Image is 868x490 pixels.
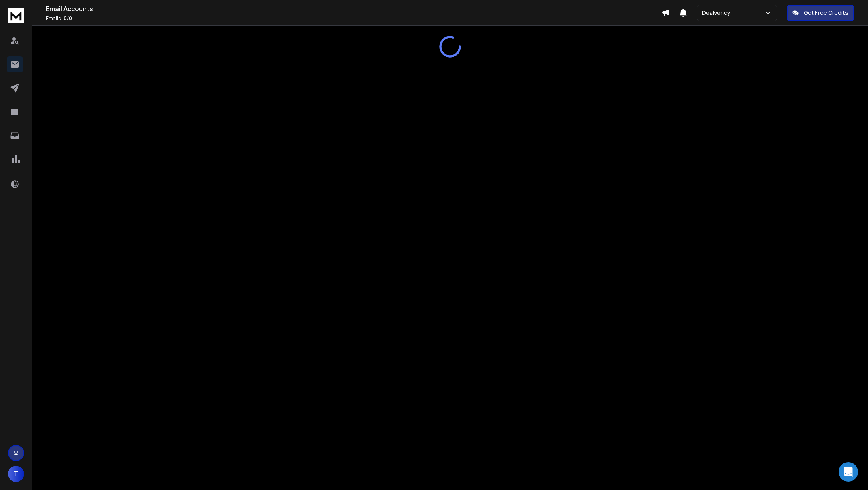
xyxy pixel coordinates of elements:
img: logo [8,8,24,23]
button: Get Free Credits [787,5,854,21]
button: T [8,466,24,482]
h1: Email Accounts [46,4,661,14]
p: Emails : [46,15,661,22]
span: 0 / 0 [63,15,72,22]
div: Open Intercom Messenger [839,462,858,482]
p: Dealvency [702,9,733,17]
p: Get Free Credits [804,9,848,17]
